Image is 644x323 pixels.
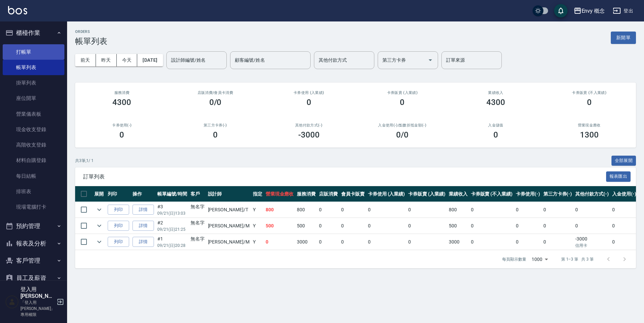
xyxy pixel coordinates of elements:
th: 客戶 [189,186,206,202]
button: 昨天 [96,54,117,66]
td: 0 [469,202,514,218]
div: 無名字 [191,235,205,243]
h3: 0 [587,98,592,107]
a: 詳情 [132,221,154,231]
img: Person [5,295,19,309]
th: 入金使用(-) [610,186,638,202]
td: 0 [339,218,366,234]
h3: 0 [213,130,218,140]
button: expand row [94,205,104,215]
p: 信用卡 [575,243,609,249]
img: Logo [8,6,27,14]
button: save [554,4,568,17]
h2: 第三方卡券(-) [177,123,254,127]
h3: 帳單列表 [75,37,107,46]
td: 0 [610,234,638,250]
th: 店販消費 [317,186,339,202]
th: 第三方卡券(-) [542,186,574,202]
div: 無名字 [191,203,205,210]
a: 報表匯出 [606,173,631,179]
button: 新開單 [611,32,636,44]
th: 設計師 [206,186,251,202]
h2: 卡券販賣 (不入業績) [550,91,628,95]
h3: 1300 [580,130,599,140]
td: #2 [156,218,189,234]
p: 第 1–3 筆 共 3 筆 [561,256,594,262]
td: 0 [542,234,574,250]
button: 報表匯出 [606,171,631,182]
h5: 登入用[PERSON_NAME] [20,286,55,300]
th: 卡券使用(-) [514,186,542,202]
td: [PERSON_NAME] /M [206,218,251,234]
td: 0 [407,202,447,218]
td: 0 [514,218,542,234]
td: 0 [366,218,407,234]
a: 詳情 [132,205,154,215]
td: Y [251,218,264,234]
td: 0 [366,234,407,250]
td: 0 [264,234,296,250]
a: 現金收支登錄 [3,122,64,137]
th: 卡券使用 (入業績) [366,186,407,202]
a: 排班表 [3,184,64,199]
button: 客戶管理 [3,252,64,269]
div: Envy 概念 [582,7,605,15]
td: #3 [156,202,189,218]
h2: 入金使用(-) /點數折抵金額(-) [364,123,441,127]
button: 預約管理 [3,217,64,235]
button: expand row [94,221,104,231]
h3: 服務消費 [83,91,161,95]
td: 0 [542,218,574,234]
a: 帳單列表 [3,60,64,75]
td: 0 [574,202,610,218]
td: 500 [264,218,296,234]
td: 0 [339,234,366,250]
th: 會員卡販賣 [339,186,366,202]
td: -3000 [574,234,610,250]
a: 每日結帳 [3,168,64,184]
span: 訂單列表 [83,173,606,180]
td: #1 [156,234,189,250]
h2: 其他付款方式(-) [270,123,347,127]
td: 0 [407,218,447,234]
button: 員工及薪資 [3,269,64,287]
p: 每頁顯示數量 [502,256,526,262]
div: 1000 [529,250,550,268]
td: 800 [264,202,296,218]
td: 0 [574,218,610,234]
th: 業績收入 [447,186,469,202]
th: 營業現金應收 [264,186,296,202]
a: 打帳單 [3,44,64,60]
p: 「登入用[PERSON_NAME]」專用權限 [20,300,55,318]
td: 0 [514,234,542,250]
h2: 店販消費 /會員卡消費 [177,91,254,95]
td: 0 [469,234,514,250]
p: 09/21 (日) 20:28 [157,243,187,249]
td: 0 [514,202,542,218]
td: 0 [317,234,339,250]
button: 前天 [75,54,96,66]
a: 高階收支登錄 [3,137,64,153]
td: 0 [366,202,407,218]
button: Envy 概念 [571,4,608,18]
h2: 卡券使用 (入業績) [270,91,347,95]
td: 0 [407,234,447,250]
button: 列印 [108,205,129,215]
th: 卡券販賣 (不入業績) [469,186,514,202]
td: 500 [295,218,317,234]
th: 其他付款方式(-) [574,186,610,202]
th: 指定 [251,186,264,202]
td: 0 [469,218,514,234]
a: 掛單列表 [3,75,64,91]
td: 800 [447,202,469,218]
p: 共 3 筆, 1 / 1 [75,158,94,164]
button: 全部展開 [611,156,636,166]
h3: -3000 [298,130,320,140]
td: 800 [295,202,317,218]
button: 報表及分析 [3,235,64,252]
td: 0 [339,202,366,218]
td: 0 [542,202,574,218]
a: 座位開單 [3,91,64,106]
td: 0 [317,202,339,218]
td: [PERSON_NAME] /M [206,234,251,250]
